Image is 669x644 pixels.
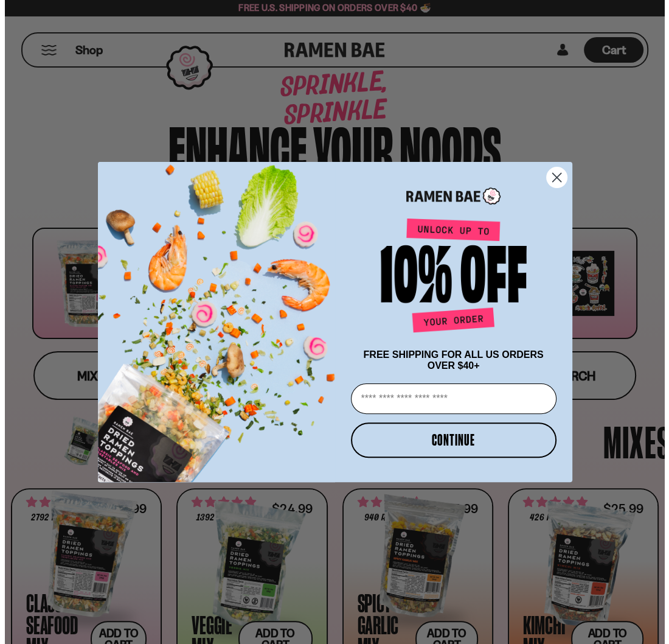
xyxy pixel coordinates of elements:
[346,422,552,458] button: CONTINUE
[541,167,563,188] button: Close dialog
[93,151,341,482] img: ce7035ce-2e49-461c-ae4b-8ade7372f32c.png
[373,218,525,337] img: Unlock up to 10% off
[358,349,538,371] span: FREE SHIPPING FOR ALL US ORDERS OVER $40+
[401,186,496,206] img: Ramen Bae Logo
